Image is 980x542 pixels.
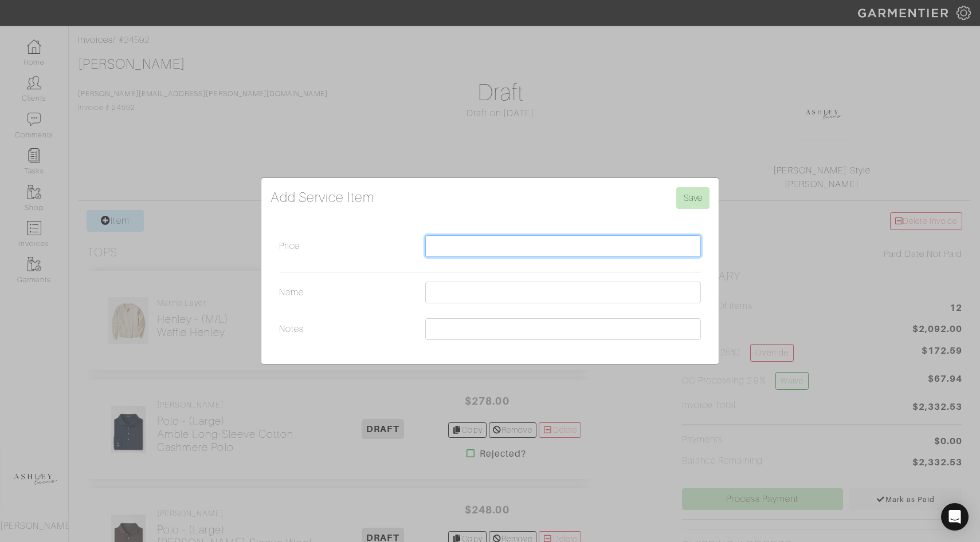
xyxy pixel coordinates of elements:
input: Save [676,187,709,209]
div: Open Intercom Messenger [941,503,969,531]
label: Price [271,235,417,263]
h4: Add Service Item [271,187,709,208]
label: Name [271,282,417,309]
label: Notes [271,318,417,346]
